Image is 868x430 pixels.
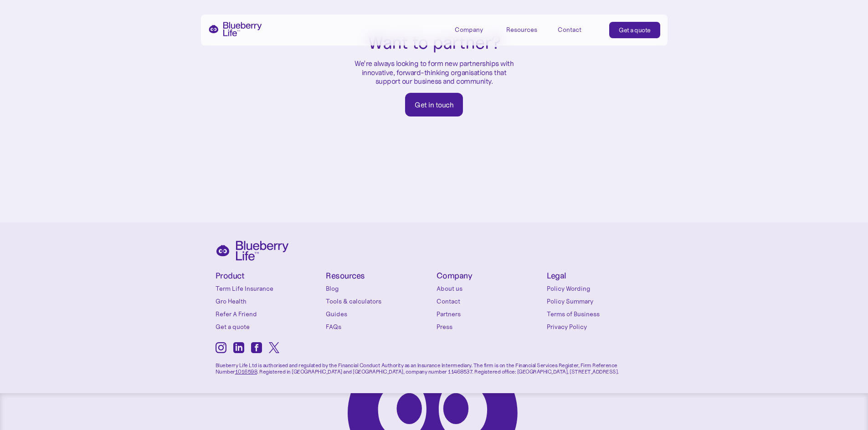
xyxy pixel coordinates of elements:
div: Resources [506,22,547,37]
a: home [208,22,262,36]
a: Refer A Friend [216,309,322,319]
div: Resources [506,26,537,34]
a: Tools & calculators [326,297,432,306]
a: Policy Wording [547,284,653,293]
a: 1016598 [235,368,257,375]
a: Get in touch [405,93,463,116]
p: Blueberry Life Ltd is authorised and regulated by the Financial Conduct Authority as an Insurance... [216,355,653,375]
a: Privacy Policy [547,322,653,331]
h4: Legal [547,272,653,280]
a: Press [437,322,543,331]
a: Contact [437,297,543,306]
a: Terms of Business [547,309,653,319]
a: Guides [326,309,432,319]
h4: Company [437,272,543,280]
a: Get a quote [216,322,322,331]
div: Company [455,26,483,34]
h2: Want to partner? [368,33,501,52]
a: Gro Health [216,297,322,306]
h4: Resources [326,272,432,280]
div: Get a quote [619,25,651,35]
a: Term Life Insurance [216,284,322,293]
p: We’re always looking to form new partnerships with innovative, forward-thinking organisations tha... [352,59,516,86]
div: Get in touch [415,100,453,109]
div: Company [455,22,496,37]
h4: Product [216,272,322,280]
a: Get a quote [609,22,660,38]
div: Contact [558,26,581,34]
a: Blog [326,284,432,293]
a: FAQs [326,322,432,331]
a: About us [437,284,543,293]
a: Policy Summary [547,297,653,306]
a: Contact [558,22,599,37]
a: Partners [437,309,543,319]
